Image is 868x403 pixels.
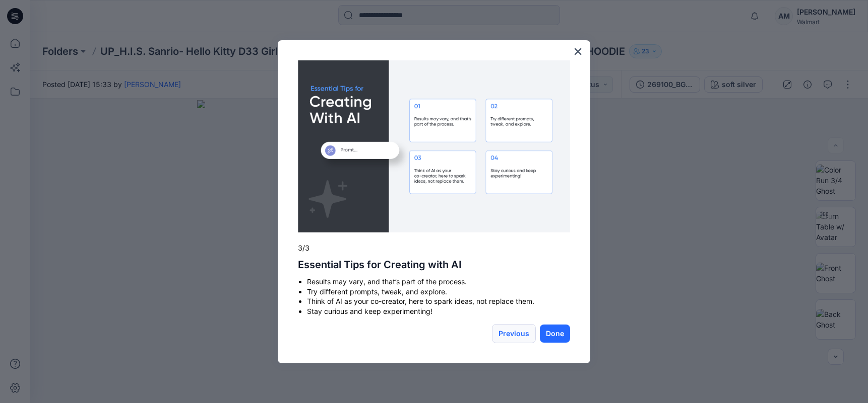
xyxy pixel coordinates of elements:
li: Try different prompts, tweak, and explore. [307,287,570,297]
h2: Essential Tips for Creating with AI [298,259,570,271]
p: 3/3 [298,243,570,253]
li: Think of AI as your co-creator, here to spark ideas, not replace them. [307,296,570,306]
li: Results may vary, and that’s part of the process. [307,277,570,287]
button: Close [573,43,583,59]
button: Previous [492,324,536,343]
li: Stay curious and keep experimenting! [307,306,570,316]
button: Done [540,325,570,343]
